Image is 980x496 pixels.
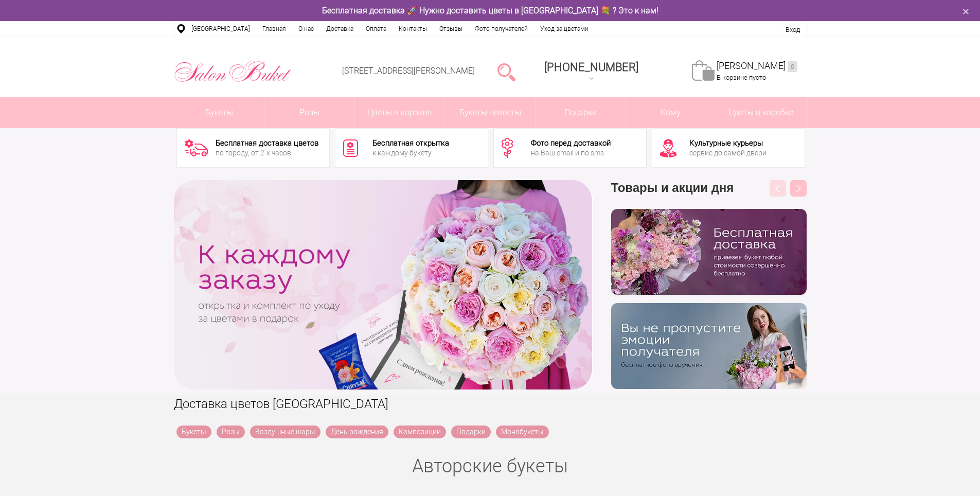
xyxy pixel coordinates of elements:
[689,139,767,147] div: Культурные курьеры
[717,60,797,72] a: [PERSON_NAME]
[534,21,595,37] a: Уход за цветами
[536,97,626,128] a: Подарки
[531,139,611,147] div: Фото перед доставкой
[216,149,318,156] div: по городу, от 2-х часов
[611,303,807,389] img: v9wy31nijnvkfycrkduev4dhgt9psb7e.png.webp
[538,57,645,86] a: [PHONE_NUMBER]
[174,395,807,413] h1: Доставка цветов [GEOGRAPHIC_DATA]
[790,180,807,197] button: Next
[393,21,433,37] a: Контакты
[372,149,449,156] div: к каждому букету
[544,61,638,74] span: [PHONE_NUMBER]
[176,426,211,438] a: Букеты
[185,21,256,37] a: [GEOGRAPHIC_DATA]
[451,426,491,438] a: Подарки
[611,209,807,295] img: hpaj04joss48rwypv6hbykmvk1dj7zyr.png.webp
[264,97,354,128] a: Розы
[320,21,360,37] a: Доставка
[372,139,449,147] div: Бесплатная открытка
[216,139,318,147] div: Бесплатная доставка цветов
[786,26,800,33] a: Вход
[469,21,534,37] a: Фото получателей
[445,97,535,128] a: Букеты невесты
[412,455,568,477] a: Авторские букеты
[217,426,245,438] a: Розы
[360,21,393,37] a: Оплата
[355,97,445,128] a: Цветы в корзине
[626,97,716,128] span: Кому
[611,180,807,209] h3: Товары и акции дня
[342,66,475,76] a: [STREET_ADDRESS][PERSON_NAME]
[174,58,292,85] img: Цветы Нижний Новгород
[531,149,611,156] div: на Ваш email и по sms
[496,426,549,438] a: Монобукеты
[788,61,797,72] ins: 0
[716,97,806,128] a: Цветы в коробке
[433,21,469,37] a: Отзывы
[174,97,264,128] a: Букеты
[166,5,814,16] div: Бесплатная доставка 🚀 Нужно доставить цветы в [GEOGRAPHIC_DATA] 💐 ? Это к нам!
[394,426,446,438] a: Композиции
[717,74,766,81] span: В корзине пусто
[689,149,767,156] div: сервис до самой двери
[326,426,388,438] a: День рождения
[292,21,320,37] a: О нас
[250,426,320,438] a: Воздушные шары
[256,21,292,37] a: Главная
